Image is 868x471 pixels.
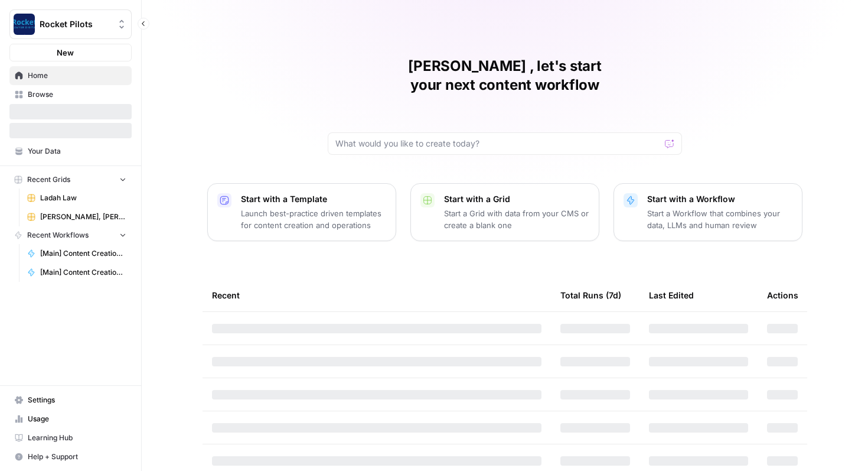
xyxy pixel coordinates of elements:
p: Start with a Template [241,193,386,205]
button: Start with a WorkflowStart a Workflow that combines your data, LLMs and human review [614,183,802,241]
img: Rocket Pilots Logo [14,14,35,35]
button: Recent Workflows [9,226,132,244]
h1: [PERSON_NAME] , let's start your next content workflow [328,57,682,95]
span: Rocket Pilots [40,18,111,30]
button: Help + Support [9,447,132,466]
span: New [57,47,74,59]
p: Start with a Workflow [647,193,792,205]
span: Your Data [28,146,126,157]
a: [PERSON_NAME], [PERSON_NAME] & [PERSON_NAME] [22,207,132,226]
span: Learning Hub [28,433,126,443]
button: New [9,44,132,61]
span: Ladah Law [40,193,126,203]
p: Start with a Grid [444,193,589,205]
p: Start a Grid with data from your CMS or create a blank one [444,207,589,231]
span: Settings [28,395,126,405]
a: Browse [9,85,132,104]
span: [PERSON_NAME], [PERSON_NAME] & [PERSON_NAME] [40,212,126,222]
input: What would you like to create today? [335,138,660,150]
span: Browse [28,89,126,100]
div: Actions [767,279,798,311]
a: [Main] Content Creation Article [22,263,132,282]
span: Help + Support [28,451,126,462]
a: [Main] Content Creation Brief [22,244,132,263]
button: Recent Grids [9,171,132,189]
div: Last Edited [649,279,694,311]
p: Start a Workflow that combines your data, LLMs and human review [647,207,792,231]
span: [Main] Content Creation Brief [40,248,126,259]
span: Recent Grids [27,174,70,185]
div: Recent [212,279,541,311]
button: Workspace: Rocket Pilots [9,9,132,39]
a: Home [9,66,132,85]
span: [Main] Content Creation Article [40,267,126,278]
a: Your Data [9,142,132,161]
a: Usage [9,410,132,428]
a: Settings [9,391,132,410]
button: Start with a TemplateLaunch best-practice driven templates for content creation and operations [207,183,396,241]
p: Launch best-practice driven templates for content creation and operations [241,207,386,231]
button: Start with a GridStart a Grid with data from your CMS or create a blank one [410,183,599,241]
div: Total Runs (7d) [560,279,621,311]
a: Ladah Law [22,189,132,207]
a: Learning Hub [9,428,132,447]
span: Recent Workflows [27,230,89,241]
span: Usage [28,414,126,424]
span: Home [28,70,126,81]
